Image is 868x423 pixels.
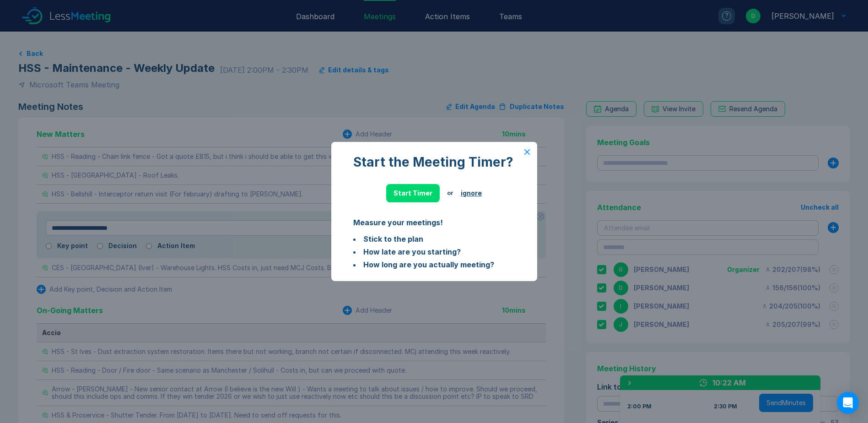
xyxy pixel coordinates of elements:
[353,217,515,228] div: Measure your meetings!
[353,233,515,244] li: Stick to the plan
[447,190,453,197] div: or
[386,184,440,202] button: Start Timer
[353,246,515,257] li: How late are you starting?
[461,190,482,197] button: ignore
[353,155,515,169] div: Start the Meeting Timer?
[353,259,515,270] li: How long are you actually meeting?
[837,392,859,414] div: Open Intercom Messenger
